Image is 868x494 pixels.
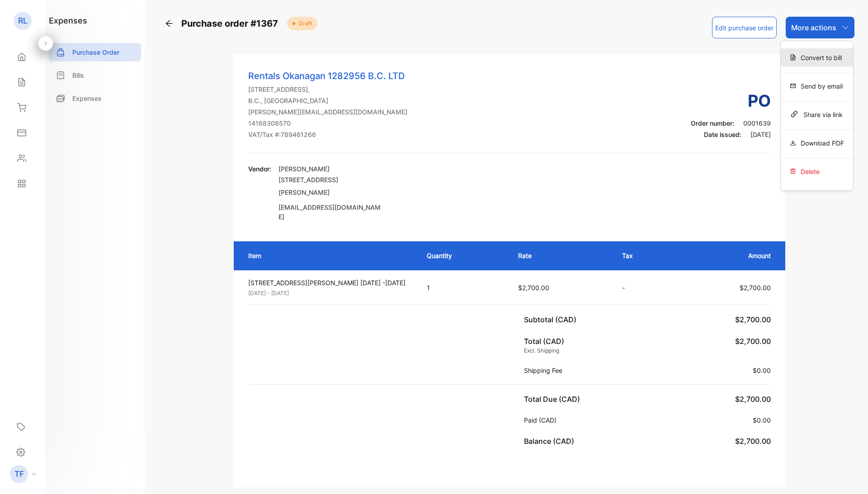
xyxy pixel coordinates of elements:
span: $0.00 [753,367,771,374]
p: Balance (CAD) [524,436,578,447]
p: Excl. Shipping [524,347,564,355]
span: $2,700.00 [735,437,771,446]
p: Quantity [427,251,500,260]
p: [STREET_ADDRESS][PERSON_NAME] [DATE] -[DATE] [248,278,410,287]
p: TF [14,468,24,480]
p: 1 [427,283,500,292]
p: Rentals Okanagan 1282956 B.C. LTD [248,69,407,83]
h3: PO [691,89,771,113]
p: Total (CAD) [524,336,564,347]
p: - [622,283,665,292]
p: Item [248,251,409,260]
a: Bills [49,66,141,85]
button: Open LiveChat chat widget [7,4,34,31]
h1: expenses [49,14,87,27]
span: $2,700.00 [518,284,549,292]
div: Download PDF [781,134,853,152]
div: Send by email [781,77,853,95]
span: $2,700.00 [735,337,771,346]
button: Edit purchase order [712,17,777,38]
button: More actions [786,17,854,38]
p: Order number: [691,118,771,128]
span: $2,700.00 [740,284,771,292]
p: [PERSON_NAME][EMAIL_ADDRESS][DOMAIN_NAME] [248,107,407,117]
div: Share via link [781,105,853,123]
p: B.C., [GEOGRAPHIC_DATA] [248,96,407,105]
div: Delete [781,162,853,180]
p: More actions [791,22,836,33]
p: Expenses [72,94,102,103]
p: Vendor: [248,164,271,174]
p: Bills [72,71,84,80]
span: $2,700.00 [735,315,771,324]
p: [STREET_ADDRESS], [248,85,407,94]
p: [DATE] - [DATE] [248,289,410,297]
a: Expenses [49,89,141,108]
p: Rate [518,251,604,260]
p: [STREET_ADDRESS][PERSON_NAME] [278,174,382,199]
span: 0001639 [743,119,771,127]
span: $0.00 [753,416,771,424]
p: Tax [622,251,665,260]
p: Paid (CAD) [524,415,560,425]
span: $2,700.00 [735,395,771,404]
p: Date issued: [691,130,771,139]
a: Purchase Order [49,43,141,61]
span: [DATE] [750,131,771,138]
p: [PERSON_NAME] [278,164,382,174]
p: Shipping Fee [524,366,566,375]
div: Convert to bill [781,48,853,66]
span: Draft [295,19,312,28]
p: Total Due (CAD) [524,394,584,405]
p: Subtotal (CAD) [524,314,580,325]
p: RL [18,15,28,27]
p: [EMAIL_ADDRESS][DOMAIN_NAME] [278,202,382,221]
p: VAT/Tax #: 789461266 [248,130,407,139]
p: 14168308570 [248,118,407,128]
span: Purchase order #1367 [181,17,283,30]
p: Purchase Order [72,47,119,57]
p: Amount [683,251,771,260]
